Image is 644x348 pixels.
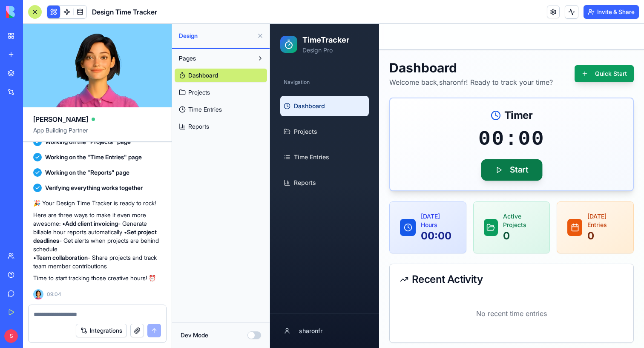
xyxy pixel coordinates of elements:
div: Navigation [10,52,99,65]
span: Dashboard [24,78,55,86]
img: logo [6,6,59,18]
span: Time Entries [24,129,59,138]
span: Reports [24,155,46,163]
p: Welcome back, sharonfr ! Ready to track your time? [119,53,283,63]
span: Working on the "Projects" page [45,138,131,146]
span: 09:04 [47,291,61,298]
h1: Dashboard [119,36,283,52]
span: S [4,329,18,343]
button: Invite & Share [584,5,639,19]
h2: TimeTracker [32,10,79,22]
span: [PERSON_NAME] [33,114,88,124]
div: Recent Activity [130,250,353,261]
label: Dev Mode [181,331,208,339]
p: 0 [317,205,353,219]
span: sharonfr [29,303,52,311]
span: Dashboard [188,71,218,80]
button: Integrations [76,324,127,337]
span: Design [179,32,253,40]
span: Verifying everything works together [45,184,143,192]
p: 0 [233,205,269,219]
p: [DATE] Entries [317,188,353,205]
button: Start [211,135,272,157]
a: Dashboard [10,72,99,92]
span: Pages [179,54,196,63]
span: Reports [188,122,209,131]
div: Timer [130,85,353,98]
span: Working on the "Reports" page [45,168,129,177]
p: Active Projects [233,188,269,205]
a: Time Entries [175,103,267,116]
p: Design Pro [32,22,79,31]
span: Time Entries [188,105,222,114]
p: Here are three ways to make it even more awesome: • - Generate billable hour reports automaticall... [33,211,161,270]
p: 00:00 [151,205,186,219]
p: No recent time entries [130,271,353,308]
button: Pages [175,52,253,65]
span: App Building Partner [33,126,161,141]
button: Quick Start [305,41,364,58]
a: Reports [10,149,99,169]
a: Projects [175,86,267,99]
p: 🎉 Your Design Time Tracker is ready to rock! [33,199,161,207]
p: Time to start tracking those creative hours! ⏰ [33,274,161,282]
strong: Team collaboration [36,254,88,261]
a: Projects [10,98,99,118]
strong: Add client invoicing [65,220,118,227]
span: Working on the "Time Entries" page [45,153,142,161]
button: sharonfr [7,297,102,317]
div: 00:00 [130,105,353,126]
a: Reports [175,120,267,133]
p: [DATE] Hours [151,188,186,205]
img: Ella_00000_wcx2te.png [33,289,43,299]
a: Time Entries [10,123,99,144]
a: Dashboard [175,69,267,82]
span: Projects [24,104,47,112]
span: Projects [188,88,210,97]
span: Design Time Tracker [92,7,157,17]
